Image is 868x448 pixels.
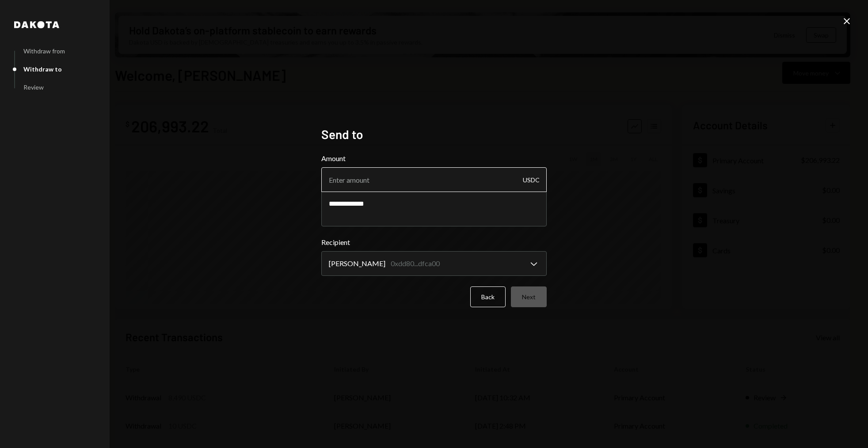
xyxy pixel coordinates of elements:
[23,47,65,55] div: Withdraw from
[321,153,547,164] label: Amount
[321,167,547,192] input: Enter amount
[470,286,506,307] button: Back
[23,83,44,91] div: Review
[321,237,547,248] label: Recipient
[391,258,440,269] div: 0xdd80...dfca00
[523,167,540,192] div: USDC
[321,126,547,143] h2: Send to
[321,251,547,276] button: Recipient
[23,65,62,73] div: Withdraw to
